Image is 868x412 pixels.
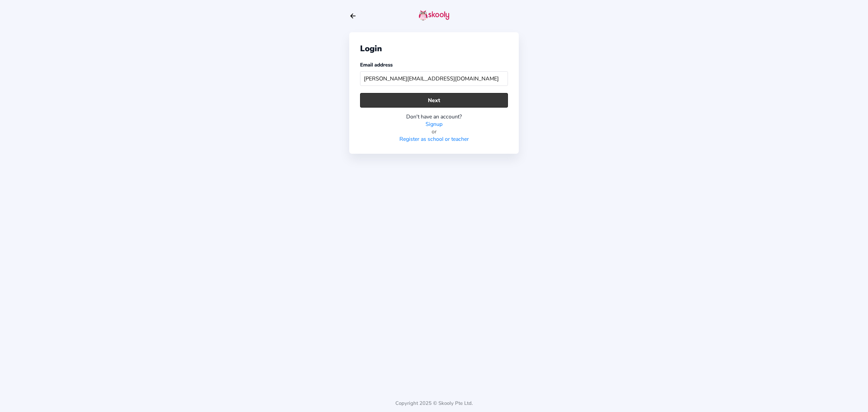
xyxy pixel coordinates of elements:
div: Don't have an account? [360,113,508,120]
button: Next [360,93,508,108]
button: arrow back outline [349,12,357,20]
input: Your email address [360,71,508,86]
label: Email address [360,61,393,68]
div: Login [360,43,508,54]
a: Register as school or teacher [399,135,469,143]
a: Signup [426,120,442,128]
img: skooly-logo.png [419,10,449,21]
div: or [360,128,508,135]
